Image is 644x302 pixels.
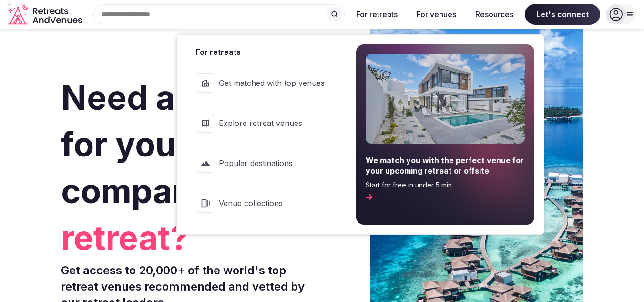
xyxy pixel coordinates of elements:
[219,78,325,88] span: Get matched with top venues
[366,54,525,144] img: For retreats
[186,144,345,182] a: Popular destinations
[219,198,325,208] span: Venue collections
[409,4,464,25] button: For venues
[356,44,534,225] a: We match you with the perfect venue for your upcoming retreat or offsiteStart for free in under 5...
[61,215,318,261] span: retreat?
[525,4,600,25] span: Let's connect
[186,184,345,222] a: Venue collections
[348,4,405,25] button: For retreats
[8,4,84,25] a: Visit the homepage
[186,64,345,102] a: Get matched with top venues
[366,180,525,190] span: Start for free in under 5 min
[219,158,325,168] span: Popular destinations
[61,77,284,211] span: Need a venue for your next company
[196,46,345,58] span: For retreats
[468,4,521,25] button: Resources
[366,155,525,177] span: We match you with the perfect venue for your upcoming retreat or offsite
[186,104,345,142] a: Explore retreat venues
[219,118,325,128] span: Explore retreat venues
[8,4,84,25] svg: Retreats and Venues company logo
